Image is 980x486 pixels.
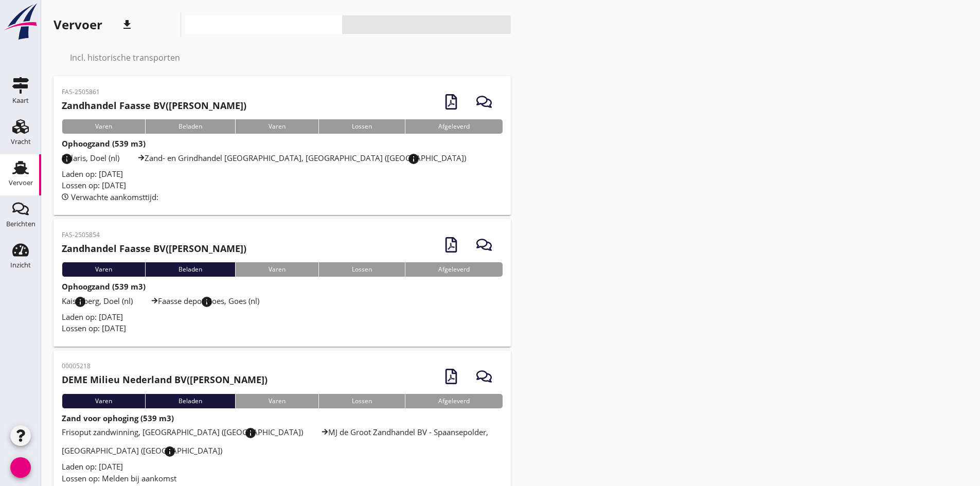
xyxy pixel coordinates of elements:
[166,242,246,255] font: ([PERSON_NAME])
[145,153,466,163] font: Zand- en Grindhandel [GEOGRAPHIC_DATA], [GEOGRAPHIC_DATA] ([GEOGRAPHIC_DATA])
[54,51,362,64] font: selectievakje_omtrek_leeg
[2,3,39,41] img: logo-small.a267ee39.svg
[62,473,176,483] font: Lossen op: Melden bij aankomst
[71,192,158,202] font: Verwachte aankomsttijd:
[62,169,123,179] font: Laden op: [DATE]
[62,413,174,423] font: Zand voor ophoging (539 m3)
[244,427,380,439] font: info_overzicht
[62,99,166,112] font: Zandhandel Faasse BV
[54,76,511,215] a: FAS-2505861Zandhandel Faasse BV([PERSON_NAME])VarenBeladenVarenLossenAfgeleverdOphoogzand (539 m3...
[166,99,246,112] font: ([PERSON_NAME])
[54,16,102,33] font: Vervoer
[62,312,123,322] font: Laden op: [DATE]
[62,87,100,96] font: FAS-2505861
[352,122,372,131] font: Lossen
[70,52,180,63] font: Incl. historische transporten
[11,137,31,146] font: Vracht
[62,242,166,255] font: Zandhandel Faasse BV
[10,260,31,269] font: Inzicht
[438,397,470,405] font: Afgeleverd
[95,122,112,131] font: Varen
[12,96,29,105] font: Kaart
[62,323,126,333] font: Lossen op: [DATE]
[269,265,286,274] font: Varen
[62,362,91,370] font: 00005218
[179,265,202,274] font: Beladen
[62,373,187,386] font: DEME Milieu Nederland BV
[95,397,112,405] font: Varen
[62,461,123,472] font: Laden op: [DATE]
[62,427,303,437] font: Frisoput zandwinning, [GEOGRAPHIC_DATA] ([GEOGRAPHIC_DATA])
[269,122,286,131] font: Varen
[189,19,337,31] font: weergave_kop
[62,281,146,292] font: Ophoogzand (539 m3)
[6,219,35,228] font: Berichten
[62,180,126,190] font: Lossen op: [DATE]
[438,122,470,131] font: Afgeleverd
[187,373,268,386] font: ([PERSON_NAME])
[407,153,543,165] font: info_overzicht
[62,230,100,239] font: FAS-2505854
[352,265,372,274] font: Lossen
[54,219,511,347] a: FAS-2505854Zandhandel Faasse BV([PERSON_NAME])VarenBeladenVarenLossenAfgeleverdOphoogzand (539 m3...
[62,296,133,306] font: Kaiserberg, Doel (nl)
[90,19,238,31] font: zoekopdracht
[62,138,146,149] font: Ophoogzand (539 m3)
[346,19,507,31] font: bekijk_agenda
[269,397,286,405] font: Varen
[352,397,372,405] font: Lossen
[164,445,299,458] font: info_overzicht
[179,397,202,405] font: Beladen
[179,122,202,131] font: Beladen
[95,265,112,274] font: Varen
[438,265,470,274] font: Afgeleverd
[9,178,33,187] font: Vervoer
[74,296,210,308] font: info_overzicht
[61,153,197,165] font: info_overzicht
[201,296,336,308] font: info_overzicht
